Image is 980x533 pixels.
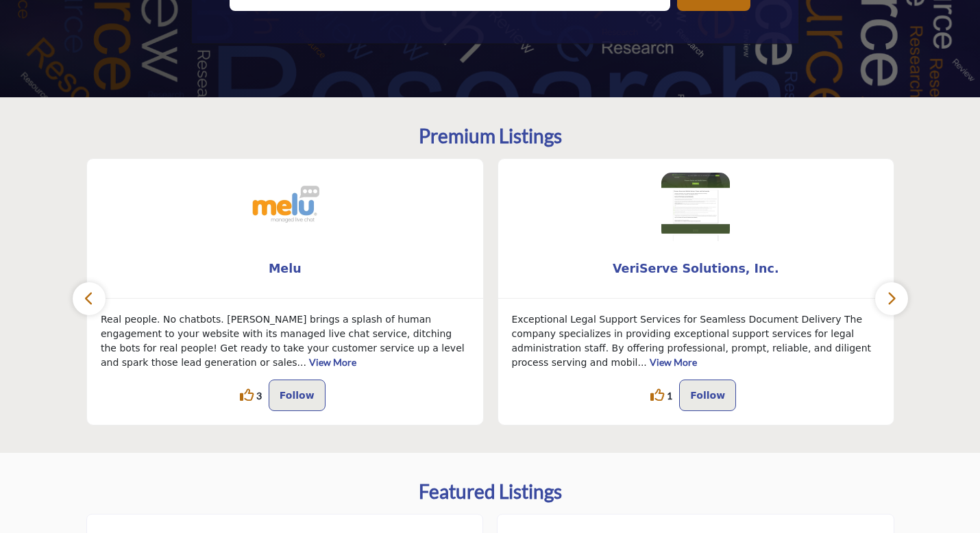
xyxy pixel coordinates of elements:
[661,173,730,241] img: VeriServe Solutions, Inc.
[519,260,874,277] span: VeriServe Solutions, Inc.
[650,356,697,368] a: View More
[108,260,463,277] span: Melu
[297,357,306,368] span: ...
[512,312,881,370] p: Exceptional Legal Support Services for Seamless Document Delivery The company specializes in prov...
[269,380,326,411] button: Follow
[679,380,736,411] button: Follow
[637,357,646,368] span: ...
[256,388,262,403] span: 3
[690,387,725,404] p: Follow
[419,480,562,504] h2: Featured Listings
[309,356,356,368] a: View More
[419,125,562,148] h2: Premium Listings
[519,251,874,287] b: VeriServe Solutions, Inc.
[101,312,469,370] p: Real people. No chatbots. [PERSON_NAME] brings a splash of human engagement to your website with ...
[87,251,483,287] a: Melu
[667,388,672,403] span: 1
[498,251,894,287] a: VeriServe Solutions, Inc.
[108,251,463,287] b: Melu
[280,387,315,404] p: Follow
[251,173,319,241] img: Melu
